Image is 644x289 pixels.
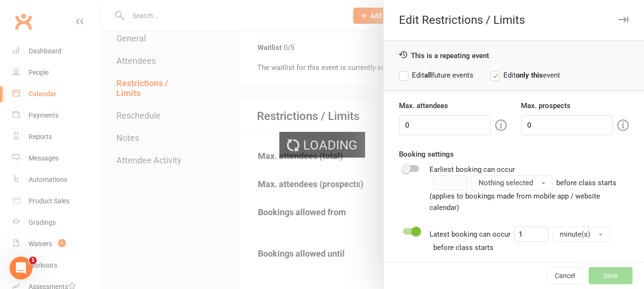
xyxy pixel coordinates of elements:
div: This is a repeating event [399,50,629,60]
button: Nothing selected [471,175,552,190]
span: Nothing selected [479,179,533,187]
label: Max. prospects [521,100,571,111]
label: Edit event [491,70,560,81]
strong: only this [516,71,543,80]
button: Cancel [547,267,583,284]
iframe: Intercom live chat [10,257,32,279]
span: 1 [29,257,37,264]
span: before class starts [433,243,493,252]
button: minute(s) [552,227,610,242]
div: Edit Restrictions / Limits [384,13,644,27]
div: Earliest booking can occur [429,164,629,213]
label: Max. attendees [399,100,448,111]
label: Booking settings [399,149,454,160]
strong: all [424,71,432,80]
span: minute(s) [560,230,590,239]
div: Latest booking can occur [429,227,629,253]
span: before class starts (applies to bookings made from mobile app / website calendar) [429,179,616,212]
label: Edit future events [399,70,473,81]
